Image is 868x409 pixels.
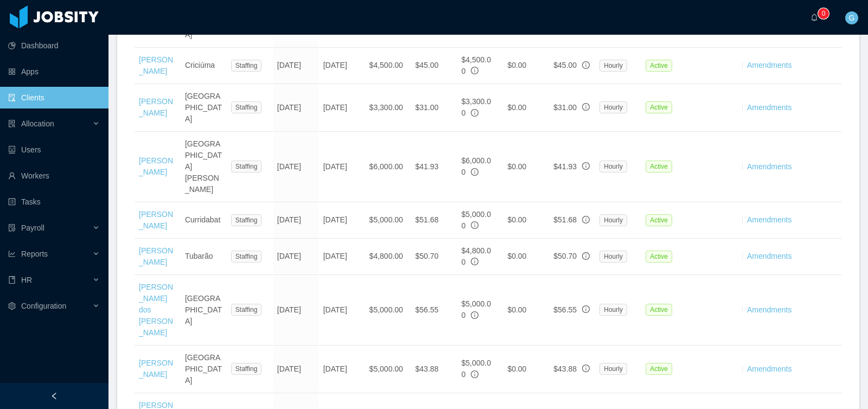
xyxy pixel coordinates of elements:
span: info-circle [582,103,590,111]
td: Criciúma [181,48,227,84]
span: $0.00 [507,215,526,224]
td: [DATE] [319,132,365,202]
a: [PERSON_NAME] dos [PERSON_NAME] [139,283,173,337]
span: Hourly [599,101,627,113]
span: info-circle [471,311,478,319]
span: Active [646,304,672,316]
td: [DATE] [319,48,365,84]
td: $5,000.00 [365,202,411,239]
td: $45.00 [411,48,457,84]
span: info-circle [582,61,590,69]
span: Hourly [599,60,627,72]
td: [GEOGRAPHIC_DATA] [181,84,227,132]
span: Staffing [231,304,261,316]
span: Active [646,101,672,113]
a: Amendments [747,305,792,314]
span: info-circle [582,252,590,260]
span: $43.88 [553,365,577,373]
a: [PERSON_NAME] [139,156,173,176]
span: $45.00 [553,61,577,69]
i: icon: book [8,276,16,284]
i: icon: solution [8,120,16,127]
span: $0.00 [507,103,526,112]
a: [PERSON_NAME] [139,97,173,117]
a: [PERSON_NAME] [139,210,173,230]
span: Staffing [231,101,261,113]
td: [DATE] [319,275,365,346]
span: Active [646,251,672,263]
span: $0.00 [507,305,526,314]
span: $41.93 [553,162,577,171]
span: G [849,11,855,24]
span: $0.00 [507,252,526,260]
a: icon: pie-chartDashboard [8,35,100,56]
a: Amendments [747,103,792,112]
td: $43.88 [411,346,457,393]
td: Tubarão [181,239,227,275]
span: info-circle [471,221,478,229]
td: $5,000.00 [365,346,411,393]
td: [GEOGRAPHIC_DATA] [181,275,227,346]
span: $5,000.00 [461,210,491,230]
td: Curridabat [181,202,227,239]
a: Amendments [747,215,792,224]
td: [DATE] [273,202,319,239]
i: icon: bell [810,14,818,21]
span: info-circle [582,305,590,313]
span: info-circle [471,109,478,117]
span: $31.00 [553,103,577,112]
span: Hourly [599,251,627,263]
span: Payroll [21,223,44,232]
span: Hourly [599,214,627,226]
span: Active [646,214,672,226]
td: $6,000.00 [365,132,411,202]
span: info-circle [582,162,590,170]
span: Hourly [599,161,627,172]
span: Active [646,60,672,72]
span: $5,000.00 [461,359,491,379]
sup: 0 [818,8,829,19]
span: $0.00 [507,365,526,373]
span: info-circle [471,168,478,176]
a: icon: auditClients [8,87,100,108]
td: [GEOGRAPHIC_DATA][PERSON_NAME] [181,132,227,202]
a: [PERSON_NAME] [139,55,173,75]
span: HR [21,276,32,284]
span: $0.00 [507,61,526,69]
span: info-circle [471,370,478,378]
a: Amendments [747,365,792,373]
span: $50.70 [553,252,577,260]
span: info-circle [471,258,478,265]
span: Active [646,363,672,375]
td: [DATE] [319,202,365,239]
td: [DATE] [319,84,365,132]
span: info-circle [471,67,478,74]
span: $5,000.00 [461,299,491,319]
td: [DATE] [273,132,319,202]
span: $51.68 [553,215,577,224]
td: [DATE] [319,239,365,275]
span: Hourly [599,304,627,316]
span: $3,300.00 [461,97,491,117]
a: icon: robotUsers [8,139,100,161]
i: icon: file-protect [8,224,16,232]
span: $0.00 [507,162,526,171]
span: $4,800.00 [461,246,491,266]
span: Staffing [231,161,261,172]
td: $4,500.00 [365,48,411,84]
span: Reports [21,250,48,258]
i: icon: line-chart [8,250,16,258]
a: Amendments [747,252,792,260]
td: $31.00 [411,84,457,132]
a: Amendments [747,61,792,69]
span: info-circle [582,216,590,223]
a: [PERSON_NAME] [139,246,173,266]
span: $6,000.00 [461,156,491,176]
a: Amendments [747,162,792,171]
td: $3,300.00 [365,84,411,132]
td: $51.68 [411,202,457,239]
td: $50.70 [411,239,457,275]
td: [DATE] [273,275,319,346]
span: Staffing [231,363,261,375]
span: Staffing [231,214,261,226]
